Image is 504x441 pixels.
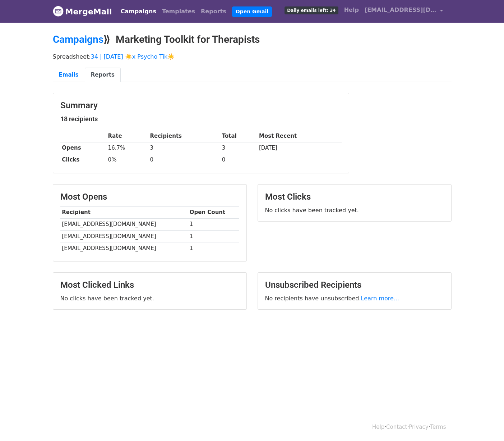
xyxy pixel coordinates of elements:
[362,3,446,20] a: [EMAIL_ADDRESS][DOMAIN_NAME]
[188,242,239,254] td: 1
[60,192,239,202] h3: Most Opens
[265,295,444,302] p: No recipients have unsubscribed.
[60,154,106,166] th: Clicks
[106,130,148,142] th: Rate
[53,33,103,45] a: Campaigns
[188,218,239,230] td: 1
[53,53,452,60] p: Spreadsheet:
[282,3,341,17] a: Daily emails left: 34
[60,230,188,242] td: [EMAIL_ADDRESS][DOMAIN_NAME]
[60,100,342,111] h3: Summary
[91,53,175,60] a: 34 | [DATE] ☀️x Psycho Tik☀️
[106,154,148,166] td: 0%
[53,4,112,19] a: MergeMail
[257,142,341,154] td: [DATE]
[220,154,257,166] td: 0
[85,68,121,82] a: Reports
[106,142,148,154] td: 16.7%
[148,142,220,154] td: 3
[60,142,106,154] th: Opens
[430,424,446,430] a: Terms
[60,242,188,254] td: [EMAIL_ADDRESS][DOMAIN_NAME]
[188,230,239,242] td: 1
[265,192,444,202] h3: Most Clicks
[409,424,428,430] a: Privacy
[60,206,188,218] th: Recipient
[361,295,399,302] a: Learn more...
[118,4,159,19] a: Campaigns
[60,115,342,123] h5: 18 recipients
[265,280,444,290] h3: Unsubscribed Recipients
[365,6,436,14] span: [EMAIL_ADDRESS][DOMAIN_NAME]
[285,6,338,14] span: Daily emails left: 34
[60,295,239,302] p: No clicks have been tracked yet.
[220,142,257,154] td: 3
[188,206,239,218] th: Open Count
[372,424,384,430] a: Help
[257,130,341,142] th: Most Recent
[148,154,220,166] td: 0
[265,206,444,214] p: No clicks have been tracked yet.
[148,130,220,142] th: Recipients
[198,4,229,19] a: Reports
[341,3,362,17] a: Help
[159,4,198,19] a: Templates
[60,280,239,290] h3: Most Clicked Links
[60,218,188,230] td: [EMAIL_ADDRESS][DOMAIN_NAME]
[53,68,85,82] a: Emails
[53,33,452,46] h2: ⟫ Marketing Toolkit for Therapists
[220,130,257,142] th: Total
[468,406,504,441] iframe: Chat Widget
[53,6,64,17] img: MergeMail logo
[386,424,407,430] a: Contact
[232,6,272,17] a: Open Gmail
